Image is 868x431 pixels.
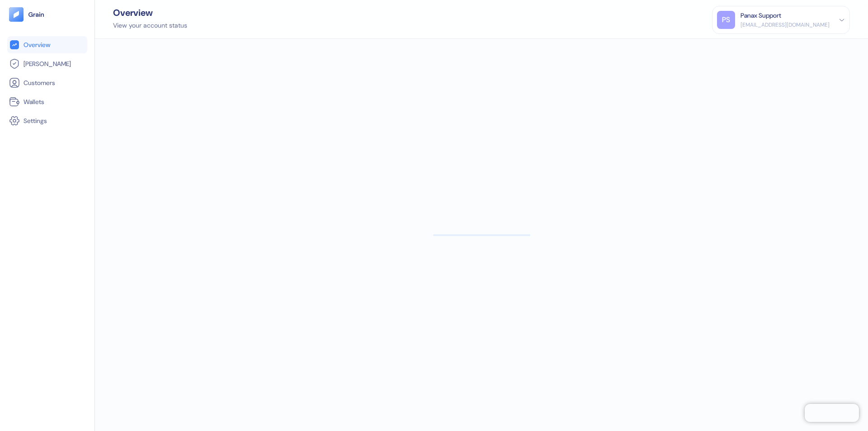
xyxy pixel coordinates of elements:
[741,21,830,29] div: [EMAIL_ADDRESS][DOMAIN_NAME]
[24,78,55,87] span: Customers
[24,116,47,125] span: Settings
[28,11,45,18] img: logo
[717,11,735,29] div: PS
[24,97,44,106] span: Wallets
[9,7,24,22] img: logo-tablet-V2.svg
[741,11,781,20] div: Panax Support
[9,115,85,126] a: Settings
[113,21,187,30] div: View your account status
[9,58,85,69] a: [PERSON_NAME]
[24,59,71,68] span: [PERSON_NAME]
[24,40,50,49] span: Overview
[9,96,85,107] a: Wallets
[805,404,859,422] iframe: Chatra live chat
[9,77,85,88] a: Customers
[113,8,187,17] div: Overview
[9,39,85,50] a: Overview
